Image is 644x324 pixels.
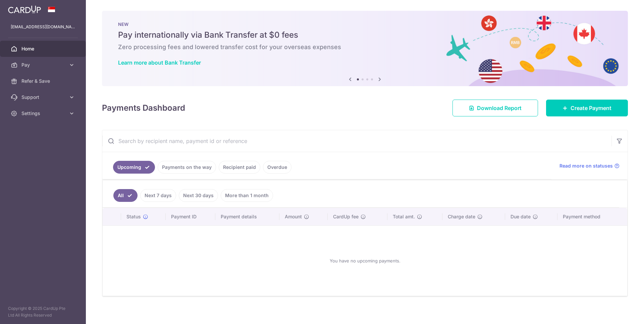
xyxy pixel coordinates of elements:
[21,45,66,52] span: Home
[118,43,612,51] h6: Zero processing fees and lowered transfer cost for your overseas expenses
[21,78,66,84] span: Refer & Save
[11,24,75,30] p: [EMAIL_ADDRESS][DOMAIN_NAME]
[118,22,612,27] p: NEW
[546,100,628,116] a: Create Payment
[21,62,66,68] span: Pay
[557,208,627,225] th: Payment method
[571,104,611,112] span: Create Payment
[333,213,359,220] span: CardUp fee
[21,94,66,101] span: Support
[166,208,215,225] th: Payment ID
[113,161,155,174] a: Upcoming
[15,5,29,11] span: Help
[102,102,185,114] h4: Payments Dashboard
[113,189,138,202] a: All
[221,189,273,202] a: More than 1 month
[219,161,260,174] a: Recipient paid
[511,213,531,220] span: Due date
[477,104,522,112] span: Download Report
[118,59,201,66] a: Learn more about Bank Transfer
[140,189,176,202] a: Next 7 days
[263,161,291,174] a: Overdue
[102,11,628,86] img: Bank transfer banner
[8,5,41,13] img: CardUp
[102,130,611,152] input: Search by recipient name, payment id or reference
[111,231,619,290] div: You have no upcoming payments.
[393,213,415,220] span: Total amt.
[158,161,216,174] a: Payments on the way
[285,213,302,220] span: Amount
[215,208,280,225] th: Payment details
[559,163,620,169] a: Read more on statuses
[452,100,538,116] a: Download Report
[179,189,218,202] a: Next 30 days
[559,163,613,169] span: Read more on statuses
[118,30,612,40] h5: Pay internationally via Bank Transfer at $0 fees
[126,213,141,220] span: Status
[21,110,66,117] span: Settings
[448,213,475,220] span: Charge date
